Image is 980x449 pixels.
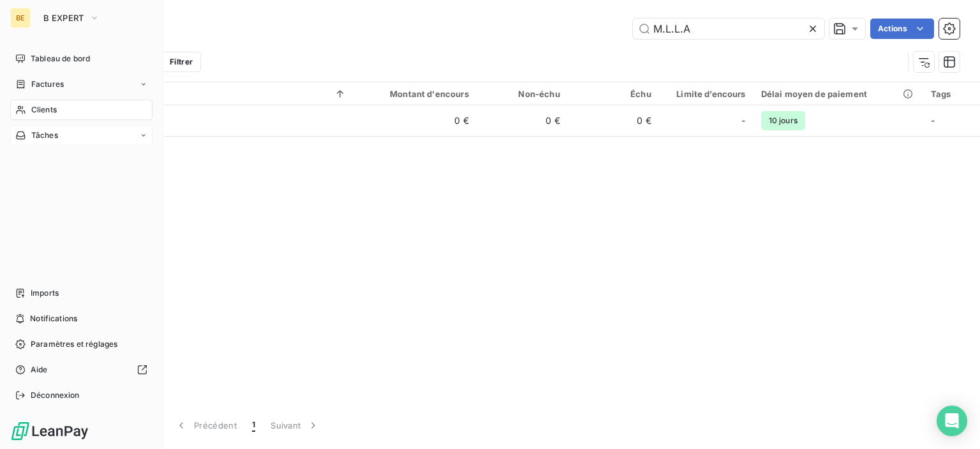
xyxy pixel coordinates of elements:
td: 0 € [354,105,477,136]
span: Clients [31,104,57,116]
button: Précédent [167,412,244,439]
button: Filtrer [142,52,201,72]
span: Imports [31,287,59,299]
span: Notifications [30,313,77,324]
span: B EXPERT [43,13,84,23]
td: 0 € [568,105,659,136]
span: 1 [252,419,255,432]
span: Déconnexion [31,390,80,401]
a: Aide [10,360,152,380]
div: Délai moyen de paiement [761,89,916,99]
button: Actions [870,19,934,39]
button: 1 [244,412,263,439]
div: Montant d'encours [362,89,469,99]
span: - [741,114,745,127]
span: 10 jours [761,111,805,130]
span: Tableau de bord [31,53,90,65]
span: Factures [31,79,64,90]
span: Paramètres et réglages [31,339,117,350]
div: Non-échu [484,89,560,99]
div: Limite d’encours [667,89,746,99]
img: Logo LeanPay [10,421,89,441]
input: Rechercher [633,19,824,39]
div: BE [10,8,31,28]
span: 370170 [88,121,346,133]
span: - [931,115,935,126]
button: Suivant [263,412,327,439]
span: Aide [31,364,48,376]
div: Tags [931,89,972,99]
span: Tâches [31,130,58,141]
td: 0 € [477,105,568,136]
div: Open Intercom Messenger [937,406,967,436]
div: Échu [575,89,651,99]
